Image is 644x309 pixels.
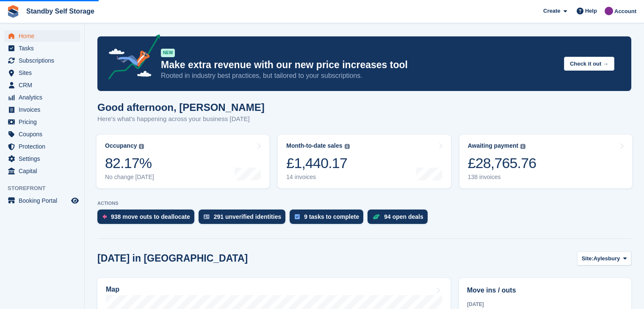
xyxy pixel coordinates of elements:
[4,153,80,165] a: menu
[286,154,349,172] div: £1,440.17
[4,116,80,128] a: menu
[23,4,98,18] a: Standby Self Storage
[19,165,69,177] span: Capital
[295,214,300,219] img: task-75834270c22a3079a89374b754ae025e5fb1db73e45f91037f5363f120a921f8.svg
[70,196,80,206] a: Preview store
[19,42,69,54] span: Tasks
[614,7,636,16] span: Account
[4,91,80,103] a: menu
[290,210,368,228] a: 9 tasks to complete
[585,7,597,15] span: Help
[97,253,248,264] h2: [DATE] in [GEOGRAPHIC_DATA]
[19,67,69,79] span: Sites
[4,165,80,177] a: menu
[4,42,80,54] a: menu
[373,214,380,220] img: deal-1b604bf984904fb50ccaf53a9ad4b4a5d6e5aea283cecdc64d6e3604feb123c2.svg
[4,128,80,140] a: menu
[459,135,632,188] a: Awaiting payment £28,765.76 138 invoices
[7,5,19,18] img: stora-icon-8386f47178a22dfd0bd8f6a31ec36ba5ce8667c1dd55bd0f319d3a0aa187defe.svg
[467,285,623,295] h2: Move ins / outs
[199,210,290,228] a: 291 unverified identities
[105,174,154,181] div: No change [DATE]
[4,79,80,91] a: menu
[105,142,137,149] div: Occupancy
[594,254,620,263] span: Aylesbury
[4,30,80,42] a: menu
[105,154,154,172] div: 82.17%
[468,142,519,149] div: Awaiting payment
[4,141,80,152] a: menu
[97,102,265,113] h1: Good afternoon, [PERSON_NAME]
[19,30,69,42] span: Home
[161,59,557,71] p: Make extra revenue with our new price increases tool
[139,144,144,149] img: icon-info-grey-7440780725fd019a000dd9b08b2336e03edf1995a4989e88bcd33f0948082b44.svg
[368,210,432,228] a: 94 open deals
[102,214,107,219] img: move_outs_to_deallocate_icon-f764333ba52eb49d3ac5e1228854f67142a1ed5810a6f6cc68b1a99e826820c5.svg
[19,55,69,66] span: Subscriptions
[101,34,160,83] img: price-adjustments-announcement-icon-8257ccfd72463d97f412b2fc003d46551f7dbcb40ab6d574587a9cd5c0d94...
[4,195,80,207] a: menu
[278,135,451,188] a: Month-to-date sales £1,440.17 14 invoices
[19,104,69,116] span: Invoices
[4,55,80,66] a: menu
[468,154,536,172] div: £28,765.76
[97,201,631,206] p: ACTIONS
[97,114,265,124] p: Here's what's happening across your business [DATE]
[286,174,349,181] div: 14 invoices
[19,141,69,152] span: Protection
[582,254,594,263] span: Site:
[4,67,80,79] a: menu
[304,213,359,220] div: 9 tasks to complete
[214,213,282,220] div: 291 unverified identities
[520,144,525,149] img: icon-info-grey-7440780725fd019a000dd9b08b2336e03edf1995a4989e88bcd33f0948082b44.svg
[161,71,557,80] p: Rooted in industry best practices, but tailored to your subscriptions.
[19,128,69,140] span: Coupons
[19,195,69,207] span: Booking Portal
[286,142,342,149] div: Month-to-date sales
[467,301,623,308] div: [DATE]
[97,210,199,228] a: 938 move outs to deallocate
[345,144,350,149] img: icon-info-grey-7440780725fd019a000dd9b08b2336e03edf1995a4989e88bcd33f0948082b44.svg
[106,286,119,293] h2: Map
[4,104,80,116] a: menu
[19,91,69,103] span: Analytics
[204,214,210,219] img: verify_identity-adf6edd0f0f0b5bbfe63781bf79b02c33cf7c696d77639b501bdc392416b5a36.svg
[384,213,423,220] div: 94 open deals
[468,174,536,181] div: 138 invoices
[577,251,631,265] button: Site: Aylesbury
[19,116,69,128] span: Pricing
[111,213,190,220] div: 938 move outs to deallocate
[161,49,175,57] div: NEW
[19,79,69,91] span: CRM
[543,7,560,15] span: Create
[19,153,69,165] span: Settings
[8,184,84,193] span: Storefront
[97,135,269,188] a: Occupancy 82.17% No change [DATE]
[564,57,614,71] button: Check it out →
[605,7,613,15] img: Sue Ford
